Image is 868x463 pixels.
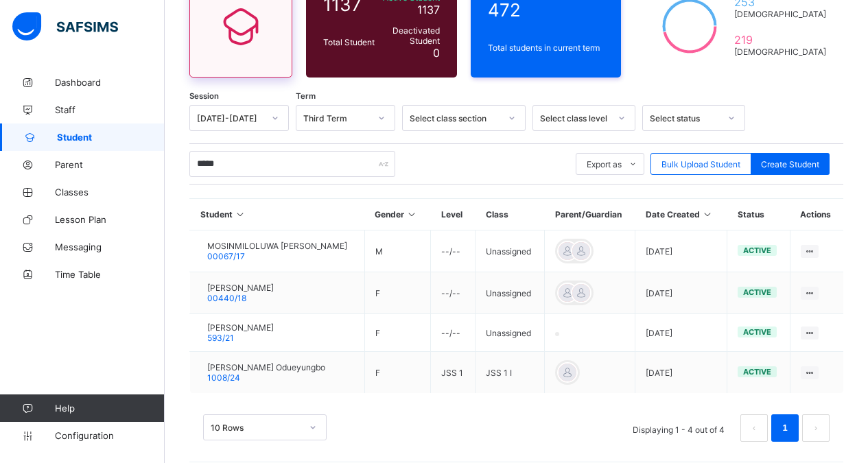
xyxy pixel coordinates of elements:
[55,241,165,252] span: Messaging
[476,230,545,272] td: Unassigned
[207,283,274,293] span: [PERSON_NAME]
[734,33,826,47] span: 219
[587,159,622,169] span: Export as
[410,113,500,123] div: Select class section
[417,3,440,16] span: 1137
[431,352,476,394] td: JSS 1
[12,12,118,41] img: safsims
[635,230,727,272] td: [DATE]
[702,209,714,219] i: Sort in Ascending Order
[743,367,771,377] span: active
[320,34,378,51] div: Total Student
[364,314,430,352] td: F
[743,246,771,255] span: active
[622,414,735,442] li: Displaying 1 - 4 out of 4
[545,199,635,230] th: Parent/Guardian
[635,314,727,352] td: [DATE]
[740,414,768,442] button: prev page
[778,419,791,437] a: 1
[207,322,274,333] span: [PERSON_NAME]
[433,46,440,60] span: 0
[635,272,727,314] td: [DATE]
[55,77,165,88] span: Dashboard
[207,241,347,251] span: MOSINMILOLUWA [PERSON_NAME]
[476,314,545,352] td: Unassigned
[364,199,430,230] th: Gender
[55,403,164,414] span: Help
[207,333,234,343] span: 593/21
[235,209,246,219] i: Sort in Ascending Order
[488,43,605,53] span: Total students in current term
[55,430,164,441] span: Configuration
[734,9,826,19] span: [DEMOGRAPHIC_DATA]
[661,159,740,169] span: Bulk Upload Student
[406,209,418,219] i: Sort in Ascending Order
[476,199,545,230] th: Class
[55,214,165,225] span: Lesson Plan
[635,199,727,230] th: Date Created
[771,414,799,442] li: 1
[55,269,165,280] span: Time Table
[650,113,720,123] div: Select status
[364,272,430,314] td: F
[743,287,771,297] span: active
[540,113,610,123] div: Select class level
[790,199,843,230] th: Actions
[431,272,476,314] td: --/--
[431,314,476,352] td: --/--
[207,293,246,303] span: 00440/18
[207,251,245,261] span: 00067/17
[476,272,545,314] td: Unassigned
[207,372,240,383] span: 1008/24
[743,327,771,337] span: active
[802,414,830,442] button: next page
[364,230,430,272] td: M
[57,132,165,143] span: Student
[740,414,768,442] li: 上一页
[431,230,476,272] td: --/--
[476,352,545,394] td: JSS 1 I
[727,199,790,230] th: Status
[55,159,165,170] span: Parent
[189,91,219,101] span: Session
[635,352,727,394] td: [DATE]
[431,199,476,230] th: Level
[207,362,325,372] span: [PERSON_NAME] Odueyungbo
[364,352,430,394] td: F
[197,113,263,123] div: [DATE]-[DATE]
[303,113,370,123] div: Third Term
[761,159,819,169] span: Create Student
[55,187,165,198] span: Classes
[55,104,165,115] span: Staff
[802,414,830,442] li: 下一页
[211,423,301,433] div: 10 Rows
[382,25,440,46] span: Deactivated Student
[296,91,316,101] span: Term
[190,199,365,230] th: Student
[734,47,826,57] span: [DEMOGRAPHIC_DATA]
